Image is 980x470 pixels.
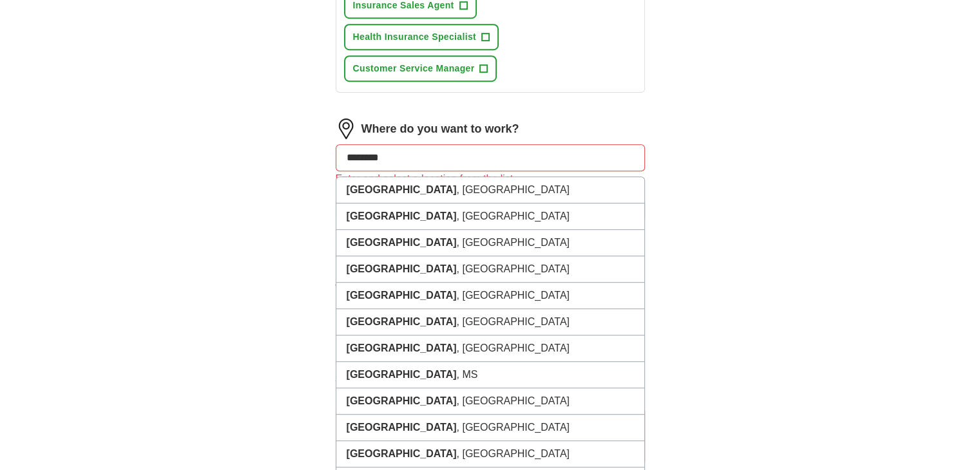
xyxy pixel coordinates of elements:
[336,335,644,362] li: , [GEOGRAPHIC_DATA]
[336,309,644,335] li: , [GEOGRAPHIC_DATA]
[336,177,644,203] li: , [GEOGRAPHIC_DATA]
[353,30,477,44] span: Health Insurance Specialist
[336,441,644,467] li: , [GEOGRAPHIC_DATA]
[361,120,519,138] label: Where do you want to work?
[336,203,644,230] li: , [GEOGRAPHIC_DATA]
[347,448,457,459] strong: [GEOGRAPHIC_DATA]
[347,290,457,301] strong: [GEOGRAPHIC_DATA]
[347,343,457,353] strong: [GEOGRAPHIC_DATA]
[347,211,457,221] strong: [GEOGRAPHIC_DATA]
[347,395,457,406] strong: [GEOGRAPHIC_DATA]
[347,422,457,433] strong: [GEOGRAPHIC_DATA]
[344,24,499,50] button: Health Insurance Specialist
[347,184,457,195] strong: [GEOGRAPHIC_DATA]
[347,263,457,274] strong: [GEOGRAPHIC_DATA]
[336,230,644,256] li: , [GEOGRAPHIC_DATA]
[344,55,497,82] button: Customer Service Manager
[336,171,645,187] div: Enter and select a location from the list
[336,256,644,283] li: , [GEOGRAPHIC_DATA]
[336,362,644,388] li: , MS
[347,237,457,248] strong: [GEOGRAPHIC_DATA]
[347,369,457,380] strong: [GEOGRAPHIC_DATA]
[336,283,644,309] li: , [GEOGRAPHIC_DATA]
[353,62,475,75] span: Customer Service Manager
[347,316,457,327] strong: [GEOGRAPHIC_DATA]
[336,415,644,441] li: , [GEOGRAPHIC_DATA]
[336,388,644,415] li: , [GEOGRAPHIC_DATA]
[336,118,356,139] img: location.png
